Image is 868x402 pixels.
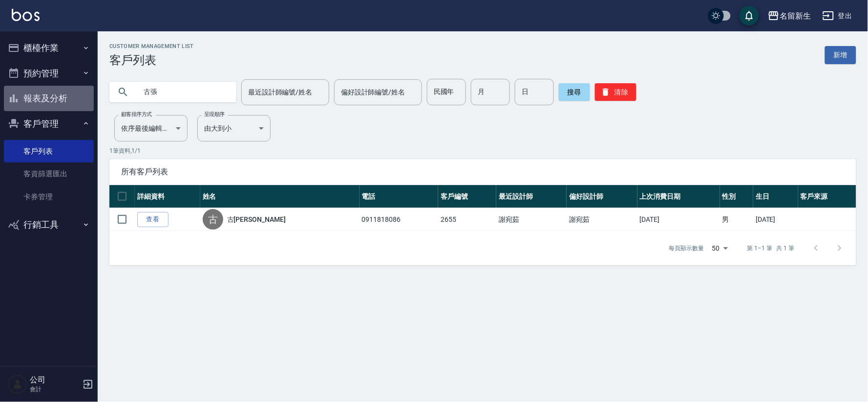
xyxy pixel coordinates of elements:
button: 預約管理 [4,61,94,86]
td: 0911818086 [360,208,439,231]
th: 姓名 [200,185,360,208]
a: 客戶列表 [4,140,94,163]
a: 卡券管理 [4,186,94,208]
td: 2655 [438,208,496,231]
button: 客戶管理 [4,111,94,137]
th: 生日 [753,185,798,208]
button: 清除 [595,83,636,101]
input: 搜尋關鍵字 [137,79,229,105]
button: 登出 [819,7,856,25]
div: 古 [203,209,223,230]
div: 由大到小 [197,115,271,142]
div: 50 [708,235,732,261]
td: 謝宛茹 [567,208,637,231]
h3: 客戶列表 [109,53,194,67]
th: 上次消費日期 [637,185,720,208]
button: save [740,6,759,25]
div: 名留新生 [780,10,811,22]
a: 客資篩選匯出 [4,163,94,185]
button: 行銷工具 [4,212,94,237]
img: Person [8,375,27,394]
h5: 公司 [30,375,80,385]
td: [DATE] [753,208,798,231]
a: 新增 [825,46,856,64]
td: [DATE] [637,208,720,231]
p: 第 1–1 筆 共 1 筆 [747,244,795,253]
button: 櫃檯作業 [4,35,94,61]
button: 名留新生 [764,6,815,26]
label: 顧客排序方式 [121,111,152,118]
td: 男 [720,208,754,231]
th: 客戶編號 [438,185,496,208]
span: 所有客戶列表 [121,167,845,177]
th: 性別 [720,185,754,208]
th: 最近設計師 [496,185,567,208]
h2: Customer Management List [109,43,194,49]
a: 查看 [137,212,169,227]
th: 客戶來源 [798,185,856,208]
img: Logo [12,9,40,21]
th: 偏好設計師 [567,185,637,208]
td: 謝宛茹 [496,208,567,231]
a: 古[PERSON_NAME] [227,214,286,224]
th: 詳細資料 [135,185,200,208]
label: 呈現順序 [204,111,225,118]
div: 依序最後編輯時間 [114,115,188,142]
p: 每頁顯示數量 [669,244,704,253]
p: 會計 [30,385,80,394]
p: 1 筆資料, 1 / 1 [109,146,856,155]
button: 搜尋 [559,83,590,101]
th: 電話 [360,185,439,208]
button: 報表及分析 [4,86,94,111]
